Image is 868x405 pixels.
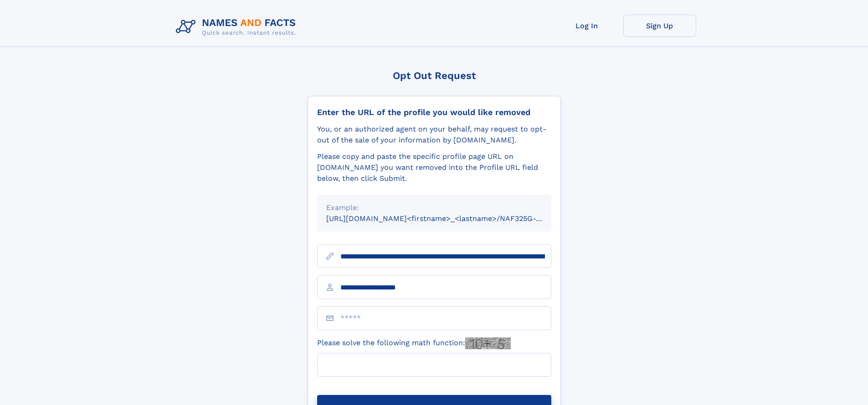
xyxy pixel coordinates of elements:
[623,15,696,37] a: Sign Up
[317,151,551,184] div: Please copy and paste the specific profile page URL on [DOMAIN_NAME] you want removed into the Pr...
[308,70,561,81] div: Opt Out Request
[317,337,511,349] label: Please solve the following math function:
[317,124,551,146] div: You, or an authorized agent on your behalf, may request to opt-out of the sale of your informatio...
[326,214,569,223] small: [URL][DOMAIN_NAME]<firstname>_<lastname>/NAF325G-xxxxxxxx
[326,202,542,213] div: Example:
[172,15,303,39] img: Logo Names and Facts
[317,107,551,117] div: Enter the URL of the profile you would like removed
[550,15,623,37] a: Log In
